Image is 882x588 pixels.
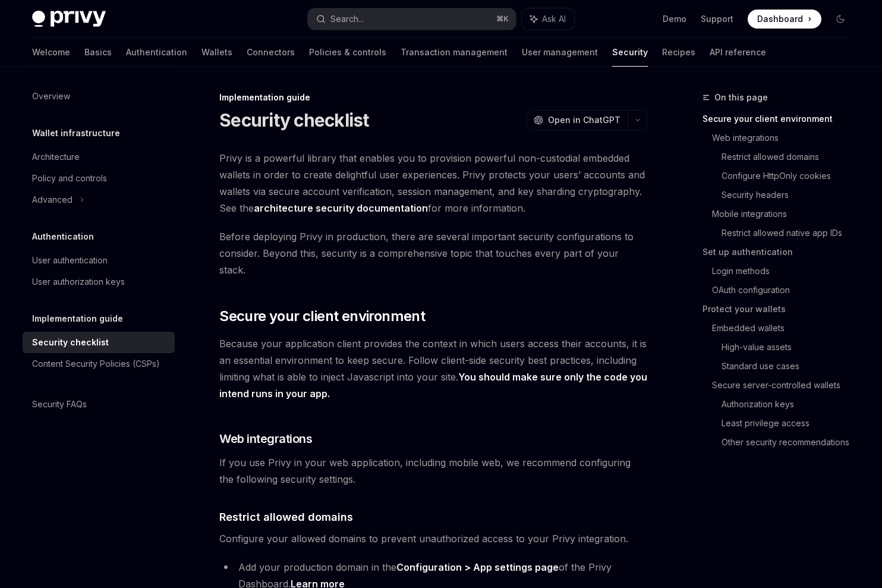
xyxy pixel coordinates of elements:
[247,38,295,67] a: Connectors
[722,414,859,433] a: Least privilege access
[23,271,175,293] a: User authorization keys
[32,126,120,140] h5: Wallet infrastructure
[219,335,648,402] span: Because your application client provides the context in which users access their accounts, it is ...
[722,433,859,452] a: Other security recommendations
[722,147,859,166] a: Restrict allowed domains
[710,38,766,67] a: API reference
[219,454,648,488] span: If you use Privy in your web application, including mobile web, we recommend configuring the foll...
[496,14,509,24] span: ⌘ K
[32,275,125,289] div: User authorization keys
[32,11,106,27] img: dark logo
[831,10,850,29] button: Toggle dark mode
[32,150,80,164] div: Architecture
[23,394,175,415] a: Security FAQs
[714,90,768,105] span: On this page
[612,38,648,67] a: Security
[219,509,353,525] span: Restrict allowed domains
[712,205,859,224] a: Mobile integrations
[32,335,109,350] div: Security checklist
[722,166,859,185] a: Configure HttpOnly cookies
[126,38,187,67] a: Authentication
[522,38,598,67] a: User management
[32,253,108,268] div: User authentication
[330,12,364,26] div: Search...
[701,13,733,25] a: Support
[308,8,516,30] button: Search...⌘K
[219,530,648,547] span: Configure your allowed domains to prevent unauthorized access to your Privy integration.
[32,229,94,244] h5: Authentication
[32,38,70,67] a: Welcome
[23,332,175,353] a: Security checklist
[757,13,803,25] span: Dashboard
[548,114,620,126] span: Open in ChatGPT
[23,353,175,375] a: Content Security Policies (CSPs)
[309,38,386,67] a: Policies & controls
[542,13,566,25] span: Ask AI
[84,38,112,67] a: Basics
[32,397,87,411] div: Security FAQs
[748,10,821,29] a: Dashboard
[722,395,859,414] a: Authorization keys
[396,561,559,574] a: Configuration > App settings page
[703,109,859,128] a: Secure your client environment
[32,171,107,185] div: Policy and controls
[663,13,686,25] a: Demo
[201,38,232,67] a: Wallets
[522,8,574,30] button: Ask AI
[219,109,369,131] h1: Security checklist
[703,243,859,262] a: Set up authentication
[712,281,859,300] a: OAuth configuration
[712,262,859,281] a: Login methods
[219,430,312,447] span: Web integrations
[712,376,859,395] a: Secure server-controlled wallets
[23,86,175,107] a: Overview
[219,307,425,326] span: Secure your client environment
[401,38,508,67] a: Transaction management
[23,168,175,189] a: Policy and controls
[219,92,648,103] div: Implementation guide
[254,202,428,215] a: architecture security documentation
[712,319,859,338] a: Embedded wallets
[32,357,160,371] div: Content Security Policies (CSPs)
[23,250,175,271] a: User authentication
[712,128,859,147] a: Web integrations
[219,150,648,216] span: Privy is a powerful library that enables you to provision powerful non-custodial embedded wallets...
[662,38,695,67] a: Recipes
[703,300,859,319] a: Protect your wallets
[32,193,73,207] div: Advanced
[23,146,175,168] a: Architecture
[722,357,859,376] a: Standard use cases
[32,312,123,326] h5: Implementation guide
[722,185,859,205] a: Security headers
[219,228,648,278] span: Before deploying Privy in production, there are several important security configurations to cons...
[526,110,628,130] button: Open in ChatGPT
[32,89,70,103] div: Overview
[722,338,859,357] a: High-value assets
[722,224,859,243] a: Restrict allowed native app IDs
